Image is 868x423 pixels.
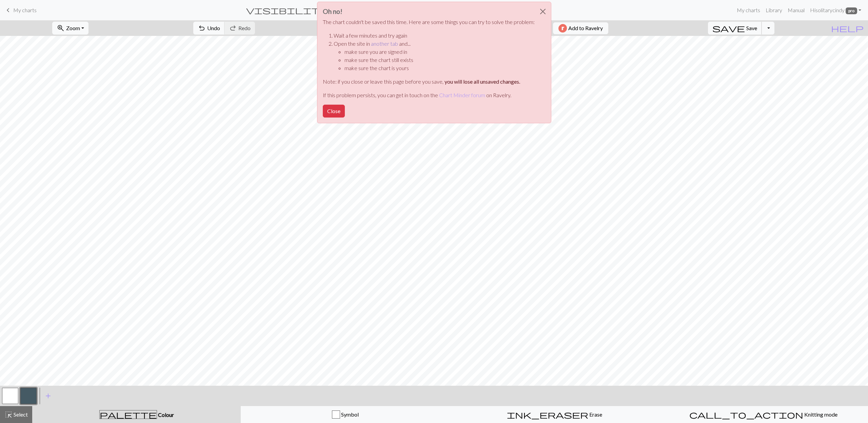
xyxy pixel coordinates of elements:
[371,40,398,47] a: another tab
[13,411,28,418] span: Select
[100,410,157,419] span: palette
[157,411,174,418] span: Colour
[44,391,52,401] span: add
[689,410,803,419] span: call_to_action
[588,411,602,418] span: Erase
[535,2,551,21] button: Close
[340,411,359,418] span: Symbol
[241,406,450,423] button: Symbol
[344,56,535,64] li: make sure the chart still exists
[334,40,535,72] li: Open the site in and...
[450,406,659,423] button: Erase
[507,410,588,419] span: ink_eraser
[323,105,345,118] button: Close
[323,78,535,86] p: Note: if you close or leave this page before you save,
[32,406,241,423] button: Colour
[659,406,868,423] button: Knitting mode
[344,64,535,72] li: make sure the chart is yours
[445,78,520,85] strong: you will lose all unsaved changes.
[4,410,13,419] span: highlight_alt
[323,7,535,15] h3: Oh no!
[323,18,535,26] p: The chart couldn't be saved this time. Here are some things you can try to solve the problem:
[439,92,485,98] a: Chart Minder forum
[334,31,535,40] li: Wait a few minutes and try again
[803,411,837,418] span: Knitting mode
[344,48,535,56] li: make sure you are signed in
[323,91,535,99] p: If this problem persists, you can get in touch on the on Ravelry.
